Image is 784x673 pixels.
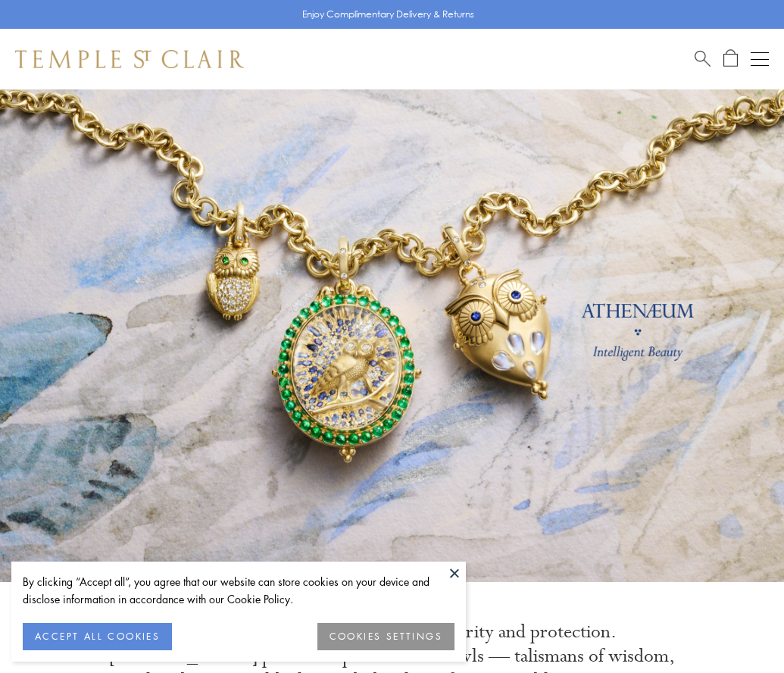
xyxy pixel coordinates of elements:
[23,623,172,650] button: ACCEPT ALL COOKIES
[723,49,738,68] a: Open Shopping Bag
[302,7,474,22] p: Enjoy Complimentary Delivery & Returns
[317,623,454,650] button: COOKIES SETTINGS
[751,50,769,68] button: Open navigation
[15,50,244,68] img: Temple St. Clair
[23,573,454,608] div: By clicking “Accept all”, you agree that our website can store cookies on your device and disclos...
[695,49,711,68] a: Search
